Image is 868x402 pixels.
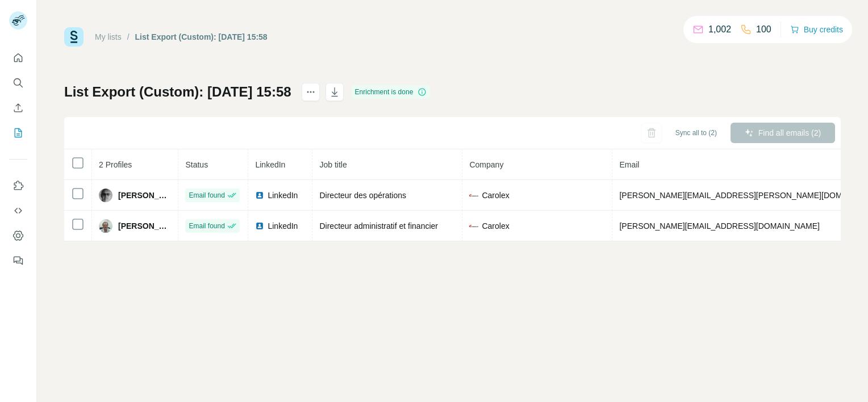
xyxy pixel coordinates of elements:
[255,221,264,231] img: LinkedIn logo
[319,160,347,169] span: Job title
[189,190,224,200] span: Email found
[9,73,27,93] button: Search
[99,189,112,202] img: Avatar
[675,128,717,138] span: Sync all to (2)
[95,32,122,41] a: My lists
[619,160,639,169] span: Email
[268,220,298,232] span: LinkedIn
[255,160,285,169] span: LinkedIn
[268,190,298,201] span: LinkedIn
[135,31,268,43] div: List Export (Custom): [DATE] 15:58
[319,221,438,231] span: Directeur administratif et financier
[9,98,27,118] button: Enrich CSV
[127,31,130,43] li: /
[319,191,406,200] span: Directeur des opérations
[9,250,27,271] button: Feedback
[9,200,27,221] button: Use Surfe API
[482,190,509,201] span: Carolex
[189,221,224,231] span: Email found
[667,124,725,141] button: Sync all to (2)
[99,219,112,233] img: Avatar
[9,225,27,246] button: Dashboard
[469,221,478,231] img: company-logo
[352,85,431,99] div: Enrichment is done
[469,191,478,200] img: company-logo
[790,22,843,37] button: Buy credits
[64,83,291,101] h1: List Export (Custom): [DATE] 15:58
[9,48,27,68] button: Quick start
[708,23,731,36] p: 1,002
[255,191,264,200] img: LinkedIn logo
[9,123,27,143] button: My lists
[619,221,819,231] span: [PERSON_NAME][EMAIL_ADDRESS][DOMAIN_NAME]
[118,220,171,232] span: [PERSON_NAME]
[118,190,171,201] span: [PERSON_NAME]
[756,23,771,36] p: 100
[99,160,132,169] span: 2 Profiles
[9,175,27,196] button: Use Surfe on LinkedIn
[64,27,84,47] img: Surfe Logo
[469,160,503,169] span: Company
[482,220,509,232] span: Carolex
[302,83,320,101] button: actions
[185,160,208,169] span: Status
